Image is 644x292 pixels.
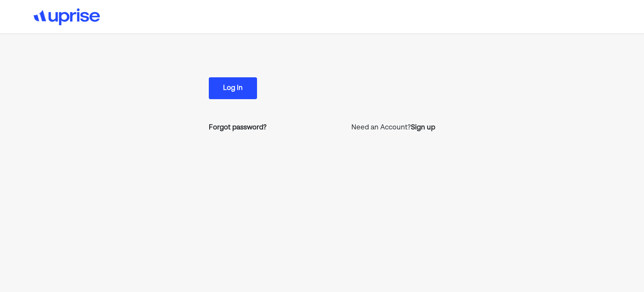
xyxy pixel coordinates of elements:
a: Forgot password? [209,123,267,133]
a: Sign up [411,123,435,133]
p: Need an Account? [351,123,435,133]
button: Log in [209,77,257,99]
